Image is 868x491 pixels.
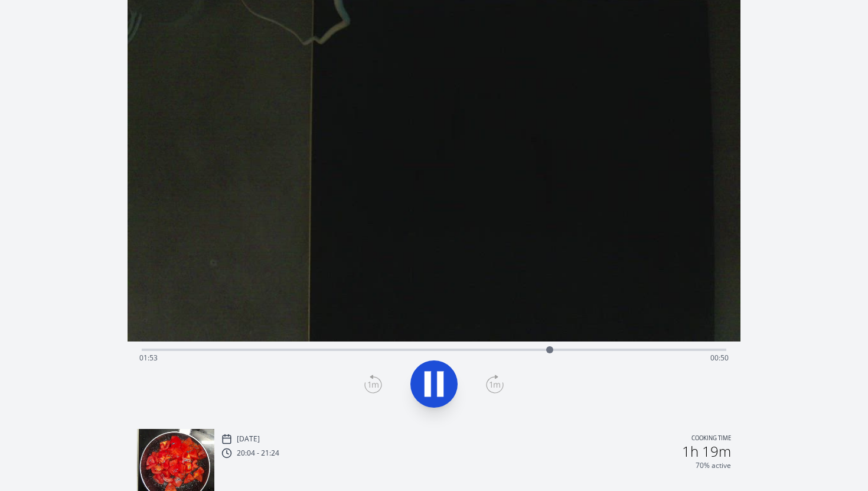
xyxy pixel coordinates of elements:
span: 00:50 [710,353,729,363]
span: 01:53 [139,353,158,363]
p: 20:04 - 21:24 [237,448,279,458]
h2: 1h 19m [682,444,731,459]
p: 70% active [696,461,731,470]
p: [DATE] [237,434,260,444]
p: Cooking time [691,434,731,444]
